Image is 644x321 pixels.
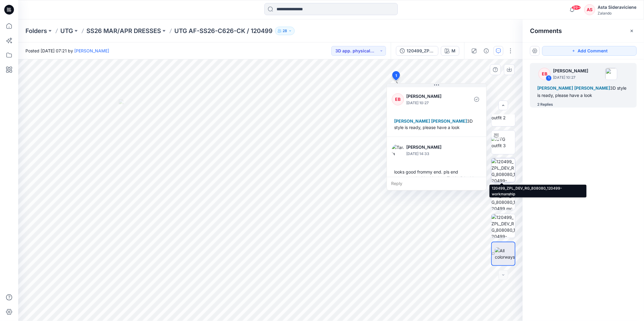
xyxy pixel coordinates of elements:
[406,144,456,151] p: [PERSON_NAME]
[530,27,562,35] h2: Comments
[392,144,404,156] img: Tania Baumeister-Hanff
[538,68,551,80] div: EB
[441,46,459,56] button: M
[275,27,295,35] button: 28
[387,177,486,190] div: Reply
[491,136,515,149] img: UTG outfit 3
[74,48,109,53] a: [PERSON_NAME]
[598,11,636,15] div: Zalando
[283,28,287,34] p: 28
[392,115,481,133] div: 3D style is ready, please have a look
[406,151,456,157] p: [DATE] 14:33
[574,85,610,91] span: [PERSON_NAME]
[491,186,515,210] img: 120499_ZPL_DEV_RG_808080_120499 mc
[60,27,73,35] a: UTG
[491,214,515,238] img: 120499_ZPL_DEV_RG_808080_120499-patterns
[395,73,397,78] span: 1
[537,84,629,99] div: 3D style is ready, please have a look
[542,46,637,56] button: Add Comment
[406,100,456,106] p: [DATE] 10:27
[394,118,430,124] span: [PERSON_NAME]
[407,48,434,54] div: 120499_ZPL_DEV
[491,158,515,182] img: 120499_ZPL_DEV_RG_808080_120499-workmanship
[451,48,455,54] div: M
[537,85,573,91] span: [PERSON_NAME]
[174,27,273,35] p: UTG AF-SS26-C626-CK / 120499
[481,46,491,56] button: Details
[406,93,456,100] p: [PERSON_NAME]
[392,93,404,105] div: EB
[86,27,161,35] a: SS26 MAR/APR DRESSES
[25,27,47,35] a: Folders
[491,108,515,121] img: UTG outfit 2
[396,46,438,56] button: 120499_ZPL_DEV
[598,4,636,11] div: Asta Sideraviciene
[553,67,588,74] p: [PERSON_NAME]
[495,247,515,260] img: All colorways
[431,118,467,124] span: [PERSON_NAME]
[546,75,552,81] div: 1
[25,48,109,54] span: Posted [DATE] 07:21 by
[537,101,553,108] div: 2 Replies
[572,5,581,10] span: 99+
[553,74,588,81] p: [DATE] 10:27
[392,166,481,184] div: looks good frommy end. pls end protosample, ideal in the offwhite/black!
[584,4,595,15] div: AS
